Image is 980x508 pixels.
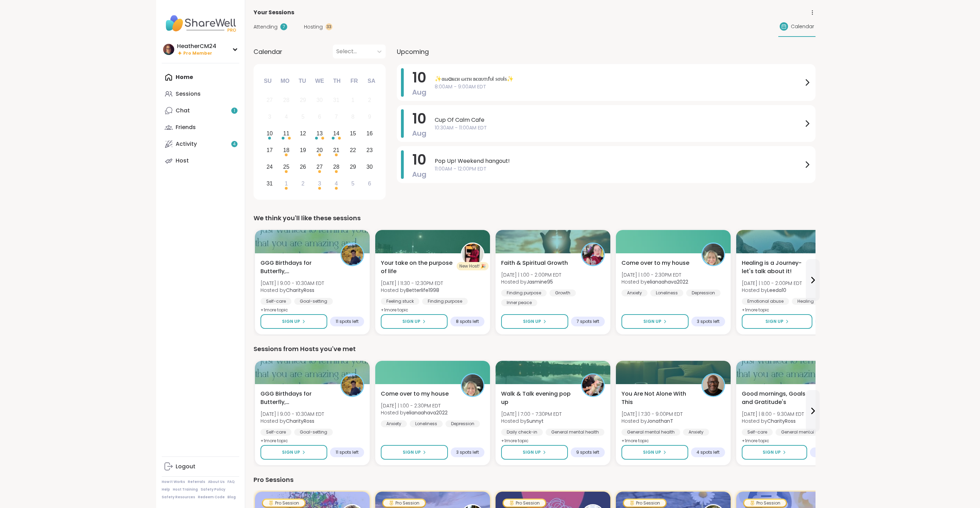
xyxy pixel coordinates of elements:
div: Growth [549,289,576,296]
span: 1 [234,108,235,114]
button: Sign Up [742,445,807,460]
span: 4 spots left [697,450,720,455]
div: Choose Sunday, August 24th, 2025 [262,159,277,174]
div: Choose Wednesday, August 13th, 2025 [312,126,327,141]
div: Goal-setting [294,429,333,436]
button: Sign Up [381,314,448,329]
div: Not available Friday, August 8th, 2025 [345,110,360,125]
div: Loneliness [650,289,683,296]
div: Sessions [176,90,201,98]
a: Friends [162,119,239,136]
span: Sign Up [765,318,784,325]
a: Help [162,487,170,492]
b: CharityRoss [286,418,314,424]
span: 7 spots left [577,319,599,324]
a: Host Training [173,487,198,492]
span: Hosted by [260,418,324,424]
span: Good mornings, Goals and Gratitude's [742,390,814,406]
div: 10 [266,129,273,138]
div: 2 [302,179,305,188]
div: Not available Sunday, July 27th, 2025 [262,93,277,108]
div: Goal-setting [294,298,333,305]
span: Hosting [304,23,323,31]
span: 10 [412,150,426,169]
div: Loneliness [410,420,443,427]
div: 31 [333,95,339,105]
div: Choose Thursday, August 14th, 2025 [329,126,344,141]
a: FAQ [227,479,235,484]
button: Sign Up [501,445,568,460]
button: Sign Up [742,314,812,329]
button: Sign Up [260,445,327,460]
span: Pop Up! Weekend hangout! [435,157,803,165]
div: Choose Saturday, August 23rd, 2025 [362,143,377,158]
span: [DATE] | 1:00 - 2:00PM EDT [501,271,561,278]
div: Choose Monday, September 1st, 2025 [279,176,294,191]
div: Not available Thursday, July 31st, 2025 [329,93,344,108]
a: Blog [227,495,236,500]
span: [DATE] | 7:00 - 7:30PM EDT [501,411,562,418]
div: Self-care [260,298,291,305]
b: Sunnyt [527,418,544,424]
div: Choose Friday, August 22nd, 2025 [345,143,360,158]
div: 12 [300,129,306,138]
div: Self-care [260,429,291,436]
div: Depression [686,289,721,296]
div: 21 [333,145,339,155]
span: 3 spots left [697,319,720,324]
div: Choose Monday, August 25th, 2025 [279,159,294,174]
div: Sa [364,73,379,89]
div: Anxiety [621,289,648,296]
div: HeatherCM24 [177,42,216,50]
div: 28 [283,95,289,105]
span: Sign Up [523,318,541,325]
button: Sign Up [381,445,448,460]
div: Not available Wednesday, July 30th, 2025 [312,93,327,108]
div: Anxiety [381,420,407,427]
span: Calendar [254,47,282,56]
div: Choose Tuesday, September 2nd, 2025 [296,176,311,191]
div: Daily check-in [501,429,543,436]
div: 20 [316,145,323,155]
div: Chat [176,107,190,114]
div: 3 [318,179,321,188]
button: Sign Up [501,314,568,329]
div: 5 [351,179,354,188]
div: Mo [277,73,292,89]
div: Not available Wednesday, August 6th, 2025 [312,110,327,125]
div: Choose Saturday, August 30th, 2025 [362,159,377,174]
b: JonathanT [647,418,673,424]
div: 1 [351,95,354,105]
div: We think you'll like these sessions [254,213,816,223]
div: Host [176,157,189,165]
div: 31 [266,179,273,188]
span: Hosted by [742,287,802,294]
div: 30 [367,162,373,172]
div: 26 [300,162,306,172]
div: Choose Sunday, August 10th, 2025 [262,126,277,141]
div: 7 [280,23,287,30]
div: 7 [335,112,338,121]
span: Hosted by [260,287,324,294]
span: [DATE] | 8:00 - 9:30AM EDT [742,411,804,418]
div: Pro Session [624,500,666,507]
span: Pro Member [183,50,212,56]
a: Host [162,152,239,169]
span: GGG Birthdays for Butterfly, [PERSON_NAME] and [PERSON_NAME] [260,390,333,406]
span: Sign Up [403,449,421,455]
span: Sign Up [282,449,300,455]
a: About Us [208,479,225,484]
div: Choose Thursday, August 21st, 2025 [329,143,344,158]
span: Come over to my house [381,390,449,398]
div: Choose Thursday, August 28th, 2025 [329,159,344,174]
div: 6 [318,112,321,121]
div: General mental health [776,429,834,436]
div: Choose Friday, September 5th, 2025 [345,176,360,191]
div: Choose Friday, August 15th, 2025 [345,126,360,141]
div: Inner peace [501,299,537,306]
div: 29 [350,162,356,172]
div: Choose Monday, August 18th, 2025 [279,143,294,158]
div: General mental health [621,429,680,436]
a: How It Works [162,479,185,484]
span: Hosted by [621,418,683,424]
